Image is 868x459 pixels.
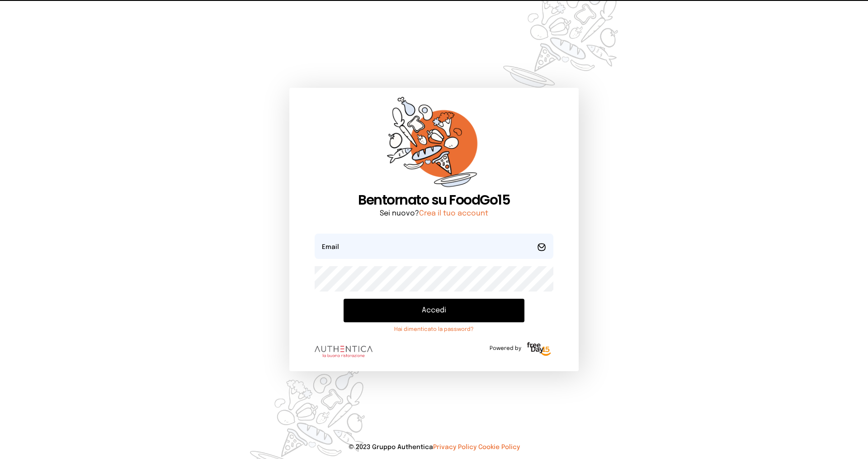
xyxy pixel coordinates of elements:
[315,208,553,219] p: Sei nuovo?
[344,299,524,322] button: Accedi
[490,345,521,352] span: Powered by
[419,210,488,217] a: Crea il tuo account
[525,340,553,359] img: logo-freeday.3e08031.png
[387,97,481,192] img: sticker-orange.65babaf.png
[433,444,476,450] a: Privacy Policy
[14,443,854,452] p: © 2023 Gruppo Authentica
[344,326,524,333] a: Hai dimenticato la password?
[315,192,553,208] h1: Bentornato su FoodGo15
[315,346,373,358] img: logo.8f33a47.png
[478,444,520,450] a: Cookie Policy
